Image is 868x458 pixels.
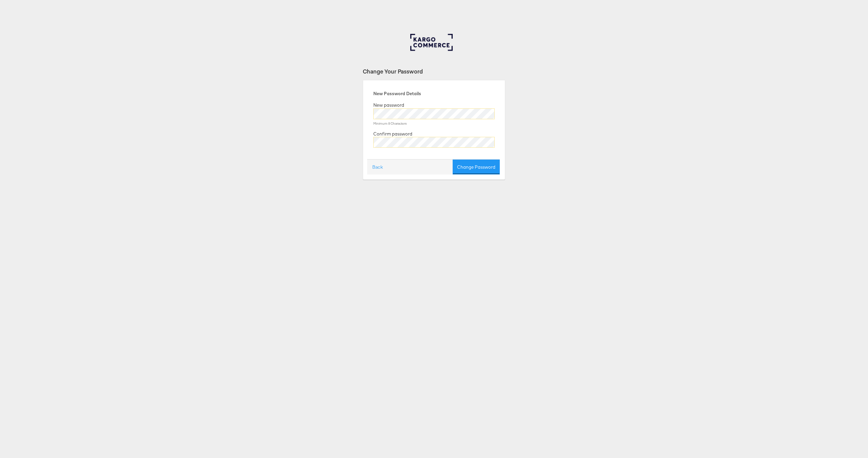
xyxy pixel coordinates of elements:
[363,67,505,75] div: Change Your Password
[372,164,383,170] a: Back
[373,90,495,97] div: New Password Details
[373,102,404,108] label: New password
[373,131,412,137] label: Confirm password
[373,121,407,126] small: Minimum 8 Characters
[453,160,500,175] button: Change Password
